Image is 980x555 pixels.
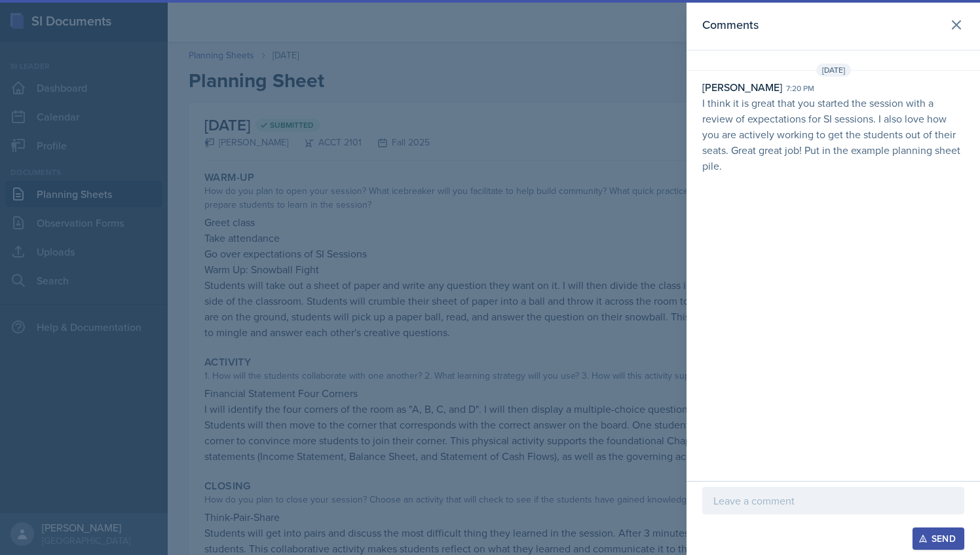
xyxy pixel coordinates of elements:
div: 7:20 pm [786,83,814,94]
div: [PERSON_NAME] [702,79,782,95]
p: I think it is great that you started the session with a review of expectations for SI sessions. I... [702,95,964,174]
span: [DATE] [816,64,851,77]
div: Send [921,533,956,544]
h2: Comments [702,16,759,34]
button: Send [913,527,964,550]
